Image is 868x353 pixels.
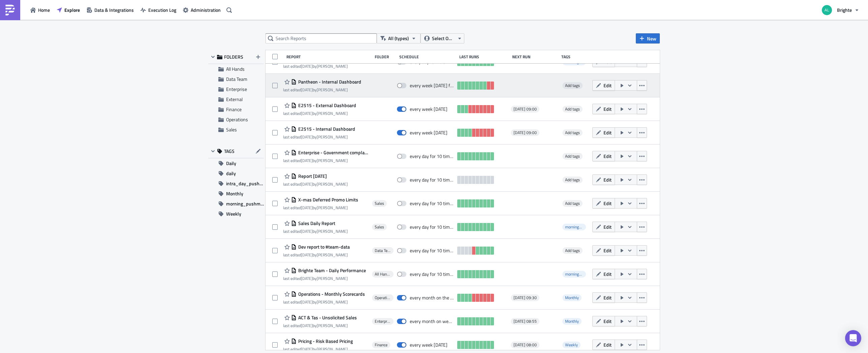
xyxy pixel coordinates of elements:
span: E2515 - Internal Dashboard [297,126,355,132]
span: Add tags [562,129,583,136]
span: Add tags [565,176,580,183]
div: last edited by [PERSON_NAME] [283,64,369,69]
span: [DATE] 09:30 [514,295,537,300]
span: Execution Log [148,6,176,13]
time: 2025-03-17T05:00:29Z [301,299,313,305]
div: last edited by [PERSON_NAME] [283,347,353,352]
span: Data & Integrations [94,6,134,13]
span: morning_pushmetrics_send [562,224,586,230]
button: Edit [592,80,615,91]
span: Operations [375,295,391,300]
span: Add tags [562,200,583,207]
time: 2025-07-15T00:44:28Z [301,63,313,69]
div: last edited by [PERSON_NAME] [283,158,369,163]
time: 2024-08-15T03:59:22Z [301,346,313,352]
span: ACT & Tas - Unsolicited Sales [297,315,357,321]
a: Home [27,5,53,15]
button: daily [208,168,264,179]
button: Select Owner [421,33,464,43]
button: Daily [208,158,264,168]
span: Monthly [562,294,582,301]
time: 2024-08-15T04:04:26Z [301,322,313,329]
span: Pantheon - Internal Dashboard [297,79,361,85]
button: Edit [592,316,615,326]
span: E2515 - External Dashboard [297,102,356,108]
span: Add tags [562,82,583,89]
div: every day for 10 times [410,271,454,277]
span: Edit [603,153,612,160]
time: 2024-10-31T04:21:27Z [301,204,313,211]
span: Explore [64,6,80,13]
span: Enterprise [226,86,247,93]
span: Dev report to #team-data [297,244,350,250]
button: Explore [53,5,83,15]
button: Monthly [208,189,264,199]
button: Execution Log [137,5,180,15]
span: Sales [226,126,237,133]
div: every week on Friday [410,106,447,112]
span: [DATE] 09:00 [514,106,537,112]
div: Last Runs [459,54,509,59]
span: Administration [191,6,221,13]
span: Data Team [226,75,247,83]
button: Weekly [208,209,264,219]
div: Tags [561,54,590,59]
div: last edited by [PERSON_NAME] [283,134,355,139]
span: morning_pushmetrics_send [565,271,613,277]
time: 2024-10-08T23:29:06Z [301,228,313,234]
span: Operations [226,116,248,123]
span: Edit [603,294,612,301]
button: intra_day_pushmetrics_send [208,179,264,189]
div: last edited by [PERSON_NAME] [283,229,348,234]
div: every month on the 1st [410,295,454,301]
span: [DATE] 09:00 [514,130,537,135]
span: Add tags [562,106,583,113]
span: Monthly [565,294,579,301]
span: Brighte Team - Daily Performance [297,267,366,274]
div: every day for 10 times [410,224,454,230]
button: Edit [592,127,615,138]
div: every day for 10 times [410,153,454,159]
span: Enterprise [375,319,391,324]
button: Edit [592,222,615,232]
a: Administration [180,5,224,15]
span: morning_pushmetrics_send [226,199,264,209]
div: every week on Friday [410,130,447,136]
span: All Hands [226,65,245,72]
span: Edit [603,176,612,183]
span: Daily [226,158,236,168]
span: Sales Daily Report [297,220,335,226]
span: intra_day_pushmetrics_send [226,179,264,189]
a: Data & Integrations [83,5,137,15]
span: Edit [603,105,612,113]
button: All (types) [377,33,421,43]
img: PushMetrics [5,5,15,15]
div: Folder [375,54,396,59]
time: 2025-08-06T23:27:30Z [301,134,313,140]
span: Add tags [562,247,583,254]
span: Operations - Monthly Scorecards [297,291,365,297]
button: Edit [592,104,615,114]
div: last edited by [PERSON_NAME] [283,323,357,328]
div: Report [286,54,371,59]
span: Add tags [565,106,580,112]
span: Sales [375,201,384,206]
span: daily [226,168,236,179]
button: Edit [592,340,615,350]
span: Monthly [565,318,579,324]
div: last edited by [PERSON_NAME] [283,111,356,116]
span: TAGS [224,148,235,154]
div: last edited by [PERSON_NAME] [283,276,366,281]
div: Next Run [512,54,558,59]
button: Edit [592,245,615,256]
span: [DATE] 08:00 [514,342,537,348]
span: Add tags [565,247,580,254]
span: Data Team [375,248,391,253]
span: Sales [375,224,384,230]
span: Edit [603,82,612,89]
div: last edited by [PERSON_NAME] [283,299,365,304]
span: Edit [603,247,612,254]
span: Finance [226,106,242,113]
span: Pricing - Risk Based Pricing [297,338,353,344]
